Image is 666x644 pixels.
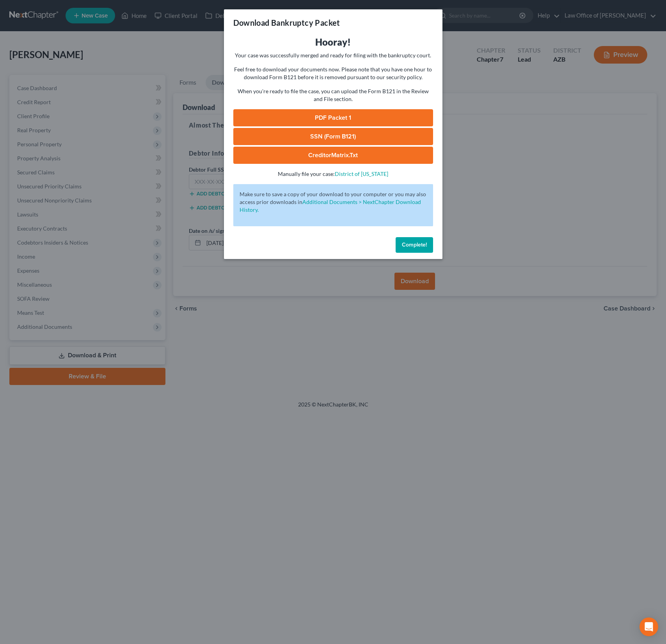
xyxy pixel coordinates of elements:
[240,190,427,214] p: Make sure to save a copy of your download to your computer or you may also access prior downloads in
[639,617,658,636] div: Open Intercom Messenger
[396,237,433,253] button: Complete!
[233,17,340,28] h3: Download Bankruptcy Packet
[233,170,433,178] p: Manually file your case:
[233,36,433,48] h3: Hooray!
[233,109,433,126] a: PDF Packet 1
[335,170,388,177] a: District of [US_STATE]
[240,199,421,213] a: Additional Documents > NextChapter Download History.
[233,66,433,81] p: Feel free to download your documents now. Please note that you have one hour to download Form B12...
[233,128,433,145] a: SSN (Form B121)
[402,241,427,248] span: Complete!
[233,147,433,164] a: CreditorMatrix.txt
[233,87,433,103] p: When you're ready to file the case, you can upload the Form B121 in the Review and File section.
[233,51,433,59] p: Your case was successfully merged and ready for filing with the bankruptcy court.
